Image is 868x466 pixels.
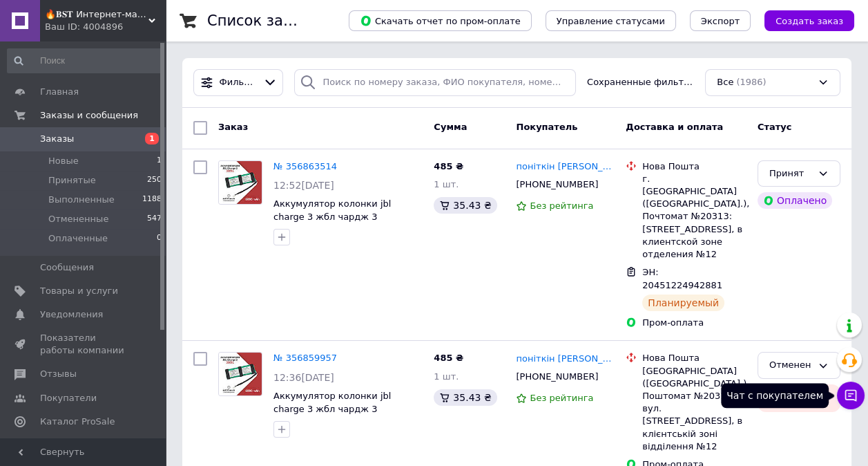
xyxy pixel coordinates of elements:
[434,371,459,382] span: 1 шт.
[147,213,162,225] span: 547
[701,16,740,26] span: Экспорт
[220,76,258,89] span: Фильтры
[273,353,337,363] a: № 356859957
[40,109,138,122] span: Заказы и сообщения
[48,194,115,206] span: Выполненные
[273,161,337,171] a: № 356863514
[717,76,733,89] span: Все
[157,232,162,245] span: 0
[40,392,97,404] span: Покупатели
[530,201,593,211] span: Без рейтинга
[764,10,854,31] button: Создать заказ
[557,16,665,26] span: Управление статусами
[642,352,746,364] div: Нова Пошта
[48,155,79,167] span: Новые
[758,122,792,132] span: Статус
[45,21,166,33] div: Ваш ID: 4004896
[516,179,598,189] span: [PHONE_NUMBER]
[145,133,159,145] span: 1
[516,122,577,132] span: Покупатель
[516,160,615,174] a: поніткін [PERSON_NAME]
[587,76,694,89] span: Сохраненные фильтры:
[769,358,812,373] div: Отменен
[273,391,421,440] a: Аккумулятор колонки jbl charge 3 жбл чардж 3 GSP1029102A CS-JML330SL АКБ Батарея 6000 mAh BST
[516,353,615,366] a: поніткін [PERSON_NAME]
[40,368,77,380] span: Отзывы
[758,192,832,209] div: Оплачено
[294,69,576,96] input: Поиск по номеру заказа, ФИО покупателя, номеру телефона, Email, номеру накладной
[626,122,723,132] span: Доставка и оплата
[40,261,94,274] span: Сообщения
[736,77,766,87] span: (1986)
[40,332,128,357] span: Показатели работы компании
[207,12,326,29] h1: Список заказов
[48,174,96,187] span: Принятые
[434,179,459,189] span: 1 шт.
[273,198,421,248] a: Аккумулятор колонки jbl charge 3 жбл чардж 3 GSP1029102A CS-JML330SL АКБ Батарея 6000 mAh BST
[40,133,74,145] span: Заказы
[642,317,746,329] div: Пром-оплата
[690,10,751,31] button: Экспорт
[157,155,162,167] span: 1
[349,10,532,31] button: Скачать отчет по пром-оплате
[7,48,163,73] input: Поиск
[40,285,118,297] span: Товары и услуги
[837,382,865,409] button: Чат с покупателем
[516,371,598,382] span: [PHONE_NUMBER]
[48,213,108,225] span: Отмененные
[219,161,262,204] img: Фото товару
[530,393,593,403] span: Без рейтинга
[751,15,854,26] a: Создать заказ
[273,372,334,383] span: 12:36[DATE]
[642,173,746,261] div: г. [GEOGRAPHIC_DATA] ([GEOGRAPHIC_DATA].), Почтомат №20313: [STREET_ADDRESS], в клиентской зоне о...
[434,389,496,406] div: 35.43 ₴
[218,122,248,132] span: Заказ
[147,174,162,187] span: 250
[769,167,812,181] div: Принят
[434,197,496,214] div: 35.43 ₴
[219,353,262,395] img: Фото товару
[45,8,148,21] span: 🔥𝐁𝐒𝐓 Интернет-магазин -❗По всем вопросам просьба писать в чат
[642,267,722,290] span: ЭН: 20451224942881
[642,295,724,311] div: Планируемый
[642,160,746,173] div: Нова Пошта
[642,365,746,453] div: [GEOGRAPHIC_DATA] ([GEOGRAPHIC_DATA].), Поштомат №20313: вул. [STREET_ADDRESS], в клієнтській зон...
[360,15,521,27] span: Скачать отчет по пром-оплате
[721,383,829,408] div: Чат с покупателем
[40,308,103,321] span: Уведомления
[142,194,162,206] span: 1188
[218,352,262,396] a: Фото товару
[434,161,463,171] span: 485 ₴
[40,86,79,98] span: Главная
[273,180,334,191] span: 12:52[DATE]
[218,160,262,205] a: Фото товару
[48,232,108,245] span: Оплаченные
[434,122,467,132] span: Сумма
[434,353,463,363] span: 485 ₴
[546,10,676,31] button: Управление статусами
[775,16,843,26] span: Создать заказ
[40,416,115,428] span: Каталог ProSale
